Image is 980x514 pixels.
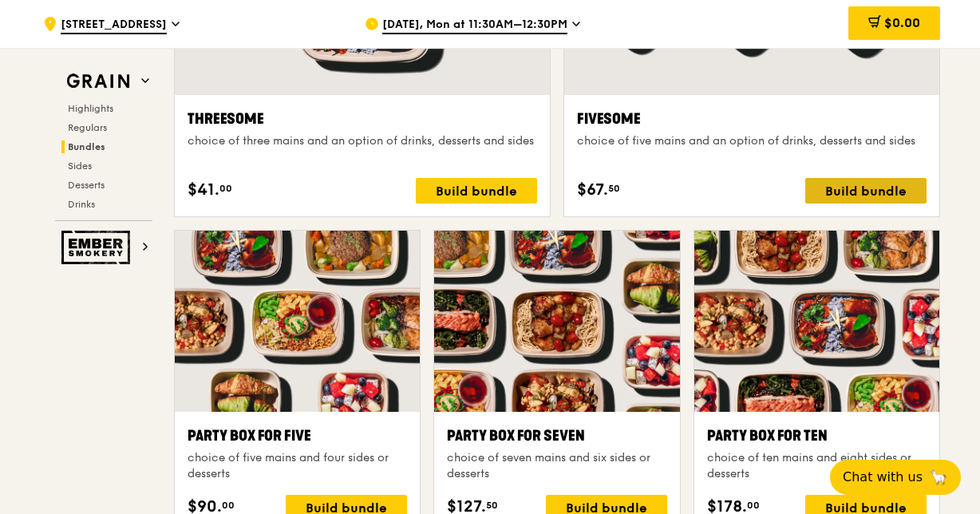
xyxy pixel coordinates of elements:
[447,425,666,447] div: Party Box for Seven
[68,199,95,210] span: Drinks
[884,15,920,30] span: $0.00
[68,180,105,191] span: Desserts
[68,122,107,133] span: Regulars
[830,460,961,495] button: Chat with us🦙
[222,499,235,512] span: 00
[188,133,537,149] div: choice of three mains and an option of drinks, desserts and sides
[188,108,537,130] div: Threesome
[747,499,760,512] span: 00
[382,17,567,34] span: [DATE], Mon at 11:30AM–12:30PM
[68,103,113,114] span: Highlights
[61,17,167,34] span: [STREET_ADDRESS]
[68,160,92,172] span: Sides
[61,67,135,96] img: Grain web logo
[608,182,620,195] span: 50
[188,450,407,482] div: choice of five mains and four sides or desserts
[577,178,608,202] span: $67.
[188,425,407,447] div: Party Box for Five
[447,450,666,482] div: choice of seven mains and six sides or desserts
[61,231,135,264] img: Ember Smokery web logo
[929,468,948,487] span: 🦙
[577,108,927,130] div: Fivesome
[707,450,927,482] div: choice of ten mains and eight sides or desserts
[843,468,923,487] span: Chat with us
[577,133,927,149] div: choice of five mains and an option of drinks, desserts and sides
[219,182,232,195] span: 00
[188,178,219,202] span: $41.
[68,141,105,152] span: Bundles
[805,178,927,204] div: Build bundle
[416,178,537,204] div: Build bundle
[707,425,927,447] div: Party Box for Ten
[486,499,498,512] span: 50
